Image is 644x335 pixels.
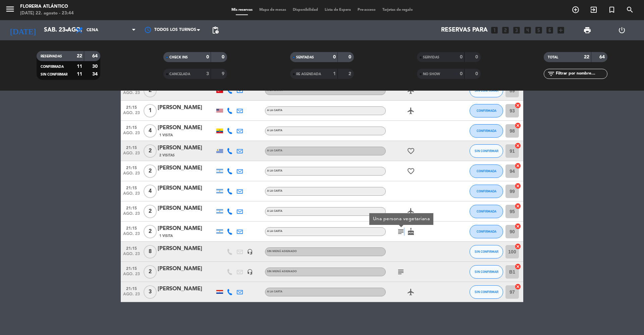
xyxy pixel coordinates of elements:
[267,190,282,192] span: A LA CARTA
[470,265,503,279] button: SIN CONFIRMAR
[407,87,415,95] i: airplanemode_active
[407,228,415,236] i: cake
[515,102,521,109] i: cancel
[5,23,41,38] i: [DATE]
[158,244,215,253] div: [PERSON_NAME]
[158,103,215,112] div: [PERSON_NAME]
[515,263,521,270] i: cancel
[123,91,140,98] span: ago. 23
[144,225,157,238] span: 2
[92,64,99,69] strong: 30
[608,6,616,14] i: turned_in_not
[583,26,591,34] span: print
[159,233,173,239] span: 1 Visita
[5,4,15,14] i: menu
[144,285,157,299] span: 3
[123,292,140,300] span: ago. 23
[470,285,503,299] button: SIN CONFIRMAR
[123,244,140,252] span: 21:15
[123,171,140,179] span: ago. 23
[123,111,140,118] span: ago. 23
[267,89,282,92] span: A LA CARTA
[555,70,607,78] input: Filtrar por nombre...
[206,55,209,59] strong: 0
[515,283,521,290] i: cancel
[477,129,496,133] span: CONFIRMADA
[515,183,521,189] i: cancel
[590,6,598,14] i: exit_to_app
[545,26,554,35] i: looks_6
[77,54,82,58] strong: 22
[158,144,215,152] div: [PERSON_NAME]
[123,224,140,232] span: 21:15
[604,20,639,40] div: LOG OUT
[407,147,415,155] i: favorite_border
[87,28,98,33] span: Cena
[470,225,503,238] button: CONFIRMADA
[599,55,606,59] strong: 64
[296,73,321,76] span: RE AGENDADA
[407,288,415,296] i: airplanemode_active
[123,252,140,259] span: ago. 23
[321,8,354,12] span: Lista de Espera
[267,230,282,233] span: A LA CARTA
[267,109,282,112] span: A LA CARTA
[144,164,157,178] span: 2
[475,270,498,274] span: SIN CONFIRMAR
[62,26,70,34] i: arrow_drop_down
[206,71,209,76] strong: 3
[470,164,503,178] button: CONFIRMADA
[397,228,405,236] i: subject
[348,71,353,76] strong: 2
[572,6,580,14] i: add_circle_outline
[211,26,219,34] span: pending_actions
[169,56,188,59] span: CHECK INS
[515,142,521,149] i: cancel
[41,65,64,68] span: CONFIRMADA
[296,56,314,59] span: SENTADAS
[41,73,67,76] span: SIN CONFIRMAR
[169,73,190,76] span: CANCELADA
[123,123,140,131] span: 21:15
[144,124,157,138] span: 4
[256,8,289,12] span: Mapa de mesas
[470,124,503,138] button: CONFIRMADA
[20,3,74,10] div: Floreria Atlántico
[548,56,558,59] span: TOTAL
[222,71,226,76] strong: 9
[523,26,532,35] i: looks_4
[92,54,99,58] strong: 64
[534,26,543,35] i: looks_5
[490,26,499,35] i: looks_one
[123,264,140,272] span: 21:15
[470,84,503,97] button: SIN CONFIRMAR
[222,55,226,59] strong: 0
[348,55,353,59] strong: 0
[267,290,282,293] span: A LA CARTA
[123,284,140,292] span: 21:15
[512,26,521,35] i: looks_3
[247,249,253,255] i: headset_mic
[477,169,496,173] span: CONFIRMADA
[477,230,496,233] span: CONFIRMADA
[159,153,175,158] span: 2 Visitas
[477,109,496,112] span: CONFIRMADA
[144,144,157,158] span: 2
[460,55,463,59] strong: 0
[407,167,415,175] i: favorite_border
[158,285,215,293] div: [PERSON_NAME]
[441,27,488,34] span: Reservas para
[5,4,15,16] button: menu
[584,55,589,59] strong: 22
[515,243,521,250] i: cancel
[475,250,498,253] span: SIN CONFIRMAR
[470,205,503,218] button: CONFIRMADA
[20,10,74,17] div: [DATE] 22. agosto - 23:44
[123,204,140,211] span: 21:15
[475,55,479,59] strong: 0
[267,149,282,152] span: A LA CARTA
[477,209,496,213] span: CONFIRMADA
[407,207,415,216] i: airplanemode_active
[423,73,440,76] span: NO SHOW
[267,210,282,212] span: A LA CARTA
